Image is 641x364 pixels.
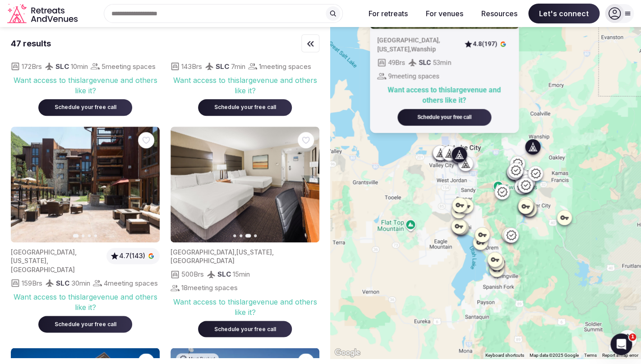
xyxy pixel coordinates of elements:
span: 1 [629,333,636,341]
button: Go to slide 3 [88,234,91,237]
span: Wanship [410,45,435,53]
button: Go to slide 2 [82,234,84,237]
button: Go to slide 1 [73,234,79,237]
span: , [75,248,77,256]
span: 5 meeting spaces [101,62,156,71]
span: SLC [217,270,231,278]
a: Schedule your free call [397,114,491,120]
a: Visit the homepage [7,4,79,24]
a: Report a map error [602,353,638,358]
div: Want access to this large venue and others like it? [377,85,511,105]
button: Resources [474,4,525,23]
div: Want access to this large venue and others like it? [11,292,160,312]
button: Go to slide 4 [254,234,257,237]
img: Featured image for venue [171,127,319,242]
span: [GEOGRAPHIC_DATA] [11,266,75,273]
a: Terms (opens in new tab) [584,353,597,358]
a: Open this area in Google Maps (opens a new window) [332,347,362,359]
span: SLC [216,62,229,71]
span: SLC [55,62,69,71]
div: Want access to this large venue and others like it? [171,75,319,96]
span: 143 Brs [181,62,202,71]
span: 7 min [231,62,245,71]
span: , [438,36,439,44]
span: 1 meeting spaces [259,62,311,71]
span: , [409,45,410,53]
span: 30 min [71,278,90,288]
span: [GEOGRAPHIC_DATA] [11,248,75,256]
span: [US_STATE] [377,45,409,53]
div: Schedule your free call [408,114,480,121]
button: For retreats [361,4,415,23]
div: Schedule your free call [209,325,281,333]
a: Schedule your free call [38,318,132,328]
span: 9 meeting spaces [387,72,439,81]
span: 18 meeting spaces [181,283,238,292]
span: [US_STATE] [236,248,272,256]
span: 15 min [233,269,250,279]
span: 49 Brs [387,58,405,68]
div: Want access to this large venue and others like it? [11,75,160,96]
span: Most Booked [189,355,215,362]
button: Go to slide 4 [94,234,97,237]
button: Map camera controls [618,330,636,348]
span: [US_STATE] [11,257,46,264]
div: Schedule your free call [49,104,121,111]
div: Schedule your free call [49,320,121,328]
span: SLC [418,59,430,67]
span: 500 Brs [181,269,204,279]
div: 47 results [11,38,51,49]
span: 4.8 (197) [472,40,497,49]
span: 10 min [71,62,88,71]
a: Schedule your free call [198,102,292,111]
span: , [46,257,48,264]
span: 172 Brs [22,62,42,71]
iframe: Intercom live chat [610,333,632,355]
div: Schedule your free call [209,104,281,111]
button: 4.7(143) [110,251,156,260]
span: 53 min [432,58,451,68]
button: For venues [419,4,470,23]
a: Schedule your free call [38,102,132,111]
span: Let's connect [528,4,599,23]
button: Go to slide 3 [245,234,251,237]
img: Featured image for venue [11,127,160,242]
button: Go to slide 2 [240,234,242,237]
span: , [235,248,236,256]
span: 4 meeting spaces [104,278,158,288]
span: [GEOGRAPHIC_DATA] [377,36,438,44]
span: , [272,248,274,256]
button: 4.8(197) [463,40,507,49]
span: [GEOGRAPHIC_DATA] [171,257,235,264]
button: Keyboard shortcuts [485,352,524,359]
svg: Retreats and Venues company logo [7,4,79,24]
a: Schedule your free call [198,323,292,332]
button: Go to slide 1 [233,234,236,237]
span: 4.7 (143) [119,251,145,260]
div: Want access to this large venue and others like it? [171,297,319,317]
span: 159 Brs [22,278,42,288]
span: [GEOGRAPHIC_DATA] [171,248,235,256]
img: Google [332,347,362,359]
div: Most Booked [176,353,219,364]
span: Map data ©2025 Google [530,353,579,358]
span: SLC [56,279,69,287]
